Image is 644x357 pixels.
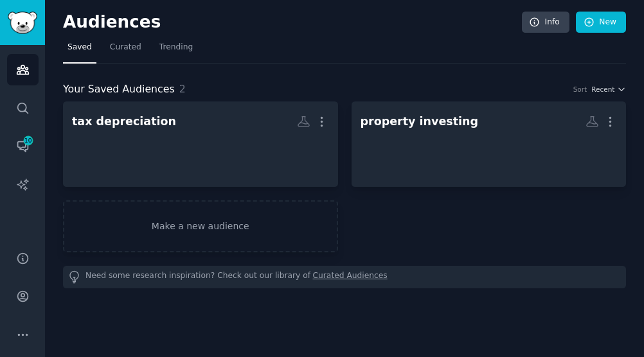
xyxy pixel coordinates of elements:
[105,37,146,64] a: Curated
[179,83,186,95] span: 2
[67,42,92,53] span: Saved
[8,12,37,34] img: GummySearch logo
[110,42,141,53] span: Curated
[63,101,338,187] a: tax depreciation
[63,200,338,252] a: Make a new audience
[63,12,522,33] h2: Audiences
[22,136,34,145] span: 10
[313,270,388,284] a: Curated Audiences
[576,12,626,33] a: New
[352,101,627,187] a: property investing
[63,37,96,64] a: Saved
[591,85,626,94] button: Recent
[7,130,39,162] a: 10
[591,85,614,94] span: Recent
[522,12,569,33] a: Info
[361,114,479,130] div: property investing
[63,266,626,288] div: Need some research inspiration? Check out our library of
[159,42,193,53] span: Trending
[155,37,197,64] a: Trending
[63,82,175,98] span: Your Saved Audiences
[573,85,587,94] div: Sort
[72,114,176,130] div: tax depreciation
